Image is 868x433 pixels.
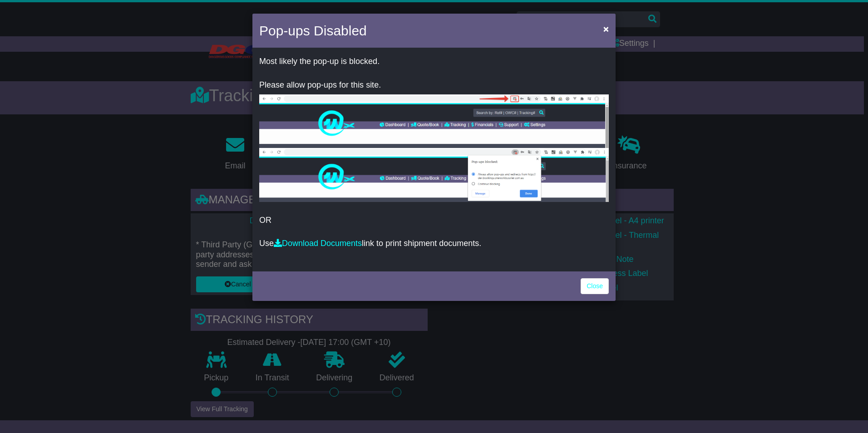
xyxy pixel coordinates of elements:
[259,20,367,41] h4: Pop-ups Disabled
[259,148,609,202] img: allow-popup-2.png
[252,50,616,269] div: OR
[603,24,609,34] span: ×
[599,20,613,38] button: Close
[259,80,609,90] p: Please allow pop-ups for this site.
[259,239,609,249] p: Use link to print shipment documents.
[581,278,609,294] a: Close
[274,239,362,248] a: Download Documents
[259,94,609,148] img: allow-popup-1.png
[259,57,609,67] p: Most likely the pop-up is blocked.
